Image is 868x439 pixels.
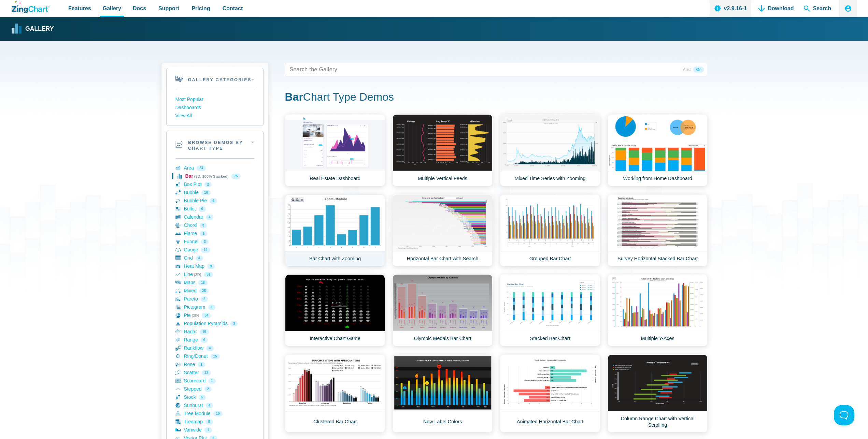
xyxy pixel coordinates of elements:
[285,194,385,266] a: Bar Chart with Zooming
[608,274,708,346] a: Multiple Y-Axes
[285,90,707,105] h1: Chart Type Demos
[693,67,703,73] span: Or
[393,274,493,346] a: Olympic Medals Bar Chart
[608,354,708,433] a: Column Range Chart with Vertical Scrolling
[103,4,121,13] span: Gallery
[133,4,146,13] span: Docs
[167,131,263,158] h2: Browse Demos By Chart Type
[500,194,600,266] a: Grouped Bar Chart
[500,114,600,186] a: Mixed Time Series with Zooming
[608,194,708,266] a: Survey Horizontal Stacked Bar Chart
[393,354,493,433] a: New Label Colors
[393,194,493,266] a: Horizontal Bar Chart with Search
[68,4,91,13] span: Features
[25,26,54,32] strong: Gallery
[12,24,54,34] a: Gallery
[12,1,50,13] a: ZingChart Logo. Click to return to the homepage
[175,104,254,112] a: Dashboards
[285,91,303,103] strong: Bar
[500,274,600,346] a: Stacked Bar Chart
[285,354,385,433] a: Clustered Bar Chart
[158,4,179,13] span: Support
[191,4,210,13] span: Pricing
[167,68,263,90] h2: Gallery Categories
[175,96,254,104] a: Most Popular
[500,354,600,433] a: Animated Horizontal Bar Chart
[285,274,385,346] a: Interactive Chart Game
[680,67,693,73] span: And
[834,405,854,425] iframe: Toggle Customer Support
[393,114,493,186] a: Multiple Vertical Feeds
[608,114,708,186] a: Working from Home Dashboard
[175,112,254,120] a: View All
[285,114,385,186] a: Real Estate Dashboard
[223,4,243,13] span: Contact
